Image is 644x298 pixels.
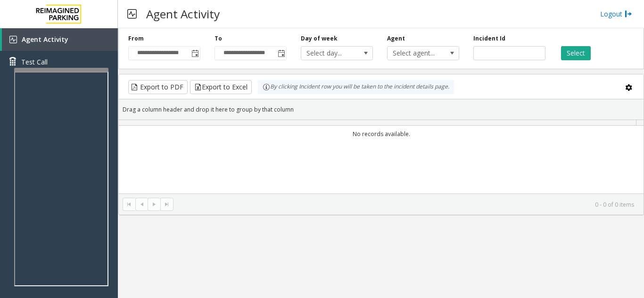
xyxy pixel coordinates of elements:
img: pageIcon [127,2,137,25]
img: 'icon' [9,36,17,43]
div: By clicking Incident row you will be taken to the incident details page. [258,80,454,94]
label: From [128,34,144,43]
span: NO DATA FOUND [387,46,459,60]
a: Agent Activity [2,28,118,51]
td: No records available. [119,126,644,142]
kendo-pager-info: 0 - 0 of 0 items [179,201,634,209]
span: Select agent... [388,47,445,60]
img: logout [625,9,632,19]
label: Day of week [301,34,338,43]
a: Logout [600,9,632,19]
span: Agent Activity [22,35,68,44]
label: To [215,34,222,43]
button: Export to Excel [190,80,252,94]
button: Export to PDF [128,80,188,94]
span: Toggle popup [276,47,286,60]
button: Select [561,46,591,60]
span: Select day... [301,47,358,60]
label: Agent [387,34,405,43]
h3: Agent Activity [141,2,224,25]
span: Toggle popup [190,47,200,60]
div: Data table [119,120,644,193]
img: infoIcon.svg [263,83,270,91]
label: Incident Id [473,34,505,43]
div: Drag a column header and drop it here to group by that column [119,101,644,118]
span: Test Call [21,57,48,67]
